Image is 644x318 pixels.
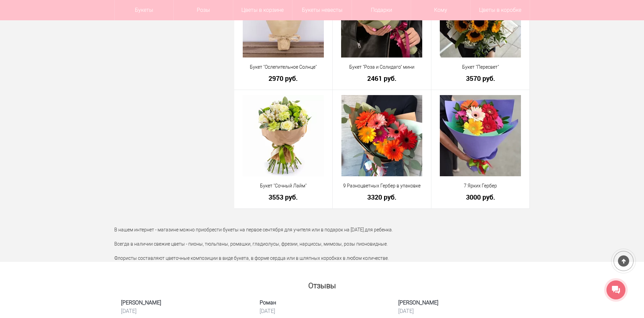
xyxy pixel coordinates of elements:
a: 3320 руб. [337,194,427,201]
a: 3000 руб. [436,194,525,201]
div: В нашем интернет - магазине можно приобрести букеты на первое сентября для учителя или в подарок ... [109,226,535,262]
a: 3570 руб. [436,75,525,82]
a: Букет "Ослепительное Солнце" [239,64,328,71]
a: 2461 руб. [337,75,427,82]
a: 9 Разноцветных Гербер в упаковке [337,182,427,189]
a: Букет "Пересвет" [436,64,525,71]
img: 9 Разноцветных Гербер в упаковке [341,95,422,176]
a: 7 Ярких Гербер [436,182,525,189]
span: Роман [260,299,385,306]
span: [PERSON_NAME] [398,299,523,306]
a: Букет "Роза и Солидаго" мини [337,64,427,71]
span: [PERSON_NAME] [121,299,246,306]
a: 3553 руб. [239,194,328,201]
time: [DATE] [121,308,246,315]
a: Букет "Сочный Лайм" [239,182,328,189]
time: [DATE] [398,308,523,315]
a: 2970 руб. [239,75,328,82]
img: Букет "Сочный Лайм" [243,95,324,176]
img: 7 Ярких Гербер [440,95,521,176]
time: [DATE] [260,308,385,315]
h2: Отзывы [114,278,530,290]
